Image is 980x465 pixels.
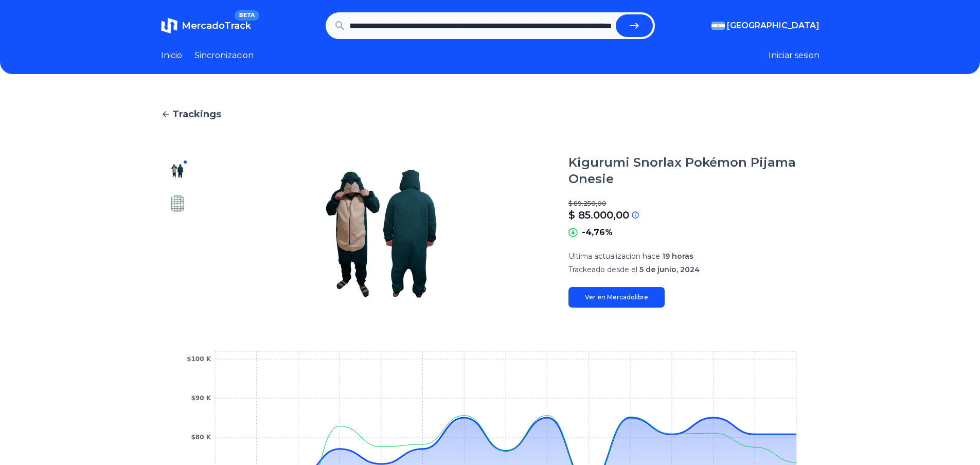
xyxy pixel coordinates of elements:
tspan: $90 K [191,395,211,402]
a: Inicio [161,49,182,62]
a: Ver en Mercadolibre [568,287,665,308]
a: MercadoTrackBETA [161,17,251,34]
span: [GEOGRAPHIC_DATA] [727,20,819,32]
span: 19 horas [662,252,693,261]
p: -4,76% [582,226,613,239]
p: $ 89.250,00 [568,200,819,208]
img: Kigurumi Snorlax Pokémon Pijama Onesie [215,154,548,308]
span: 5 de junio, 2024 [639,265,700,274]
span: MercadoTrack [182,20,251,31]
img: Kigurumi Snorlax Pokémon Pijama Onesie [169,195,186,212]
button: [GEOGRAPHIC_DATA] [711,20,819,32]
span: Trackeado desde el [568,265,637,274]
a: Sincronizacion [194,49,254,62]
img: Argentina [711,22,725,30]
span: Ultima actualizacion hace [568,252,660,261]
span: BETA [235,10,259,21]
span: Trackings [172,107,221,121]
tspan: $80 K [191,434,211,441]
h1: Kigurumi Snorlax Pokémon Pijama Onesie [568,154,819,187]
img: MercadoTrack [161,17,177,34]
p: $ 85.000,00 [568,208,629,222]
a: Trackings [161,107,819,121]
img: Kigurumi Snorlax Pokémon Pijama Onesie [169,163,186,179]
button: Iniciar sesion [769,49,819,62]
tspan: $100 K [187,355,211,363]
